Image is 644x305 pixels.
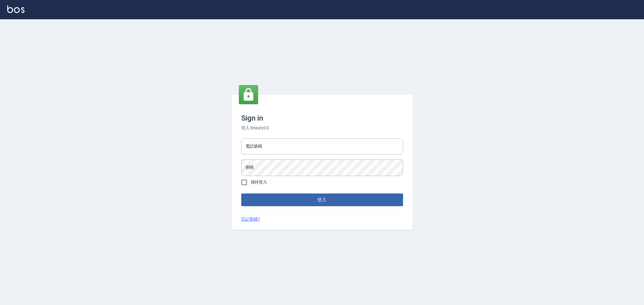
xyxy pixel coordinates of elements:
[241,216,260,222] a: 忘記密碼?
[241,114,403,122] h3: Sign in
[251,179,268,185] span: 保持登入
[241,193,403,206] button: 登入
[241,125,403,131] h6: 登入 BeautyOS
[7,5,24,13] img: Logo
